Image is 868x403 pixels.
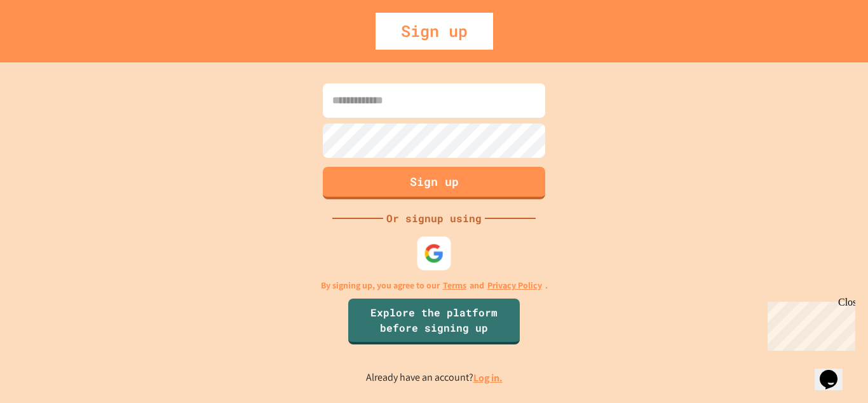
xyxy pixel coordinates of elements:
div: Sign up [376,13,493,50]
a: Terms [443,279,466,292]
div: Or signup using [383,211,485,226]
a: Log in. [473,371,503,385]
a: Explore the platform before signing up [348,299,520,344]
button: Sign up [323,167,545,199]
img: google-icon.svg [424,243,444,264]
iframe: chat widget [815,352,855,390]
iframe: chat widget [763,297,855,351]
p: By signing up, you agree to our and . [321,279,548,292]
a: Privacy Policy [487,279,542,292]
div: Chat with us now!Close [5,5,88,81]
p: Already have an account? [366,370,503,386]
